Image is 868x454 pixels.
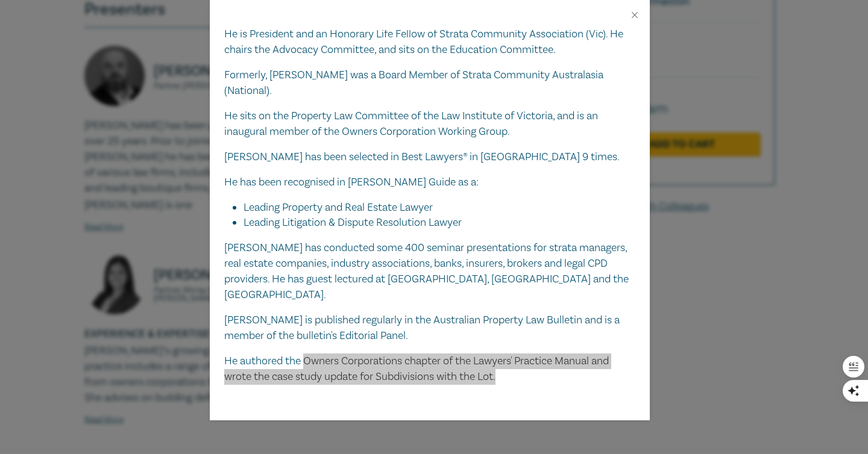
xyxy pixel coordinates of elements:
[224,313,635,344] p: [PERSON_NAME] is published regularly in the Australian Property Law Bulletin and is a member of t...
[224,108,635,140] p: He sits on the Property Law Committee of the Law Institute of Victoria, and is an inaugural membe...
[224,353,635,385] p: He authored the Owners Corporations chapter of the Lawyers' Practice Manual and wrote the case st...
[224,26,635,58] p: He is President and an Honorary Life Fellow of Strata Community Association (Vic). He chairs the ...
[224,175,635,190] p: He has been recognised in [PERSON_NAME] Guide as a:
[224,67,635,99] p: Formerly, [PERSON_NAME] was a Board Member of Strata Community Australasia (National).
[224,240,635,303] p: [PERSON_NAME] has conducted some 400 seminar presentations for strata managers, real estate compa...
[224,149,635,165] p: [PERSON_NAME] has been selected in Best Lawyers® in [GEOGRAPHIC_DATA] 9 times.
[244,215,635,231] li: Leading Litigation & Dispute Resolution Lawyer
[629,10,640,20] button: Close
[244,200,635,216] li: Leading Property and Real Estate Lawyer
